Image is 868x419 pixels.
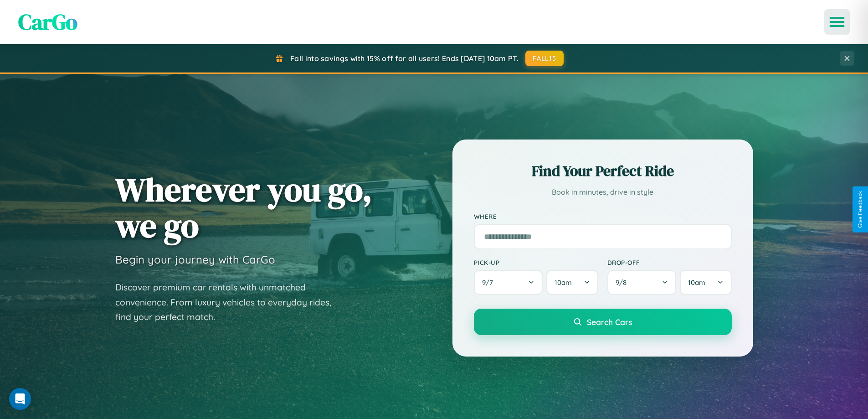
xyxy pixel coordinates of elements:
span: Search Cars [587,317,632,327]
label: Pick-up [474,259,598,266]
span: Fall into savings with 15% off for all users! Ends [DATE] 10am PT. [290,54,519,63]
span: CarGo [18,7,77,37]
span: 10am [688,278,705,287]
span: 9 / 7 [482,278,498,287]
button: 10am [546,270,598,295]
button: 9/8 [607,270,677,295]
label: Drop-off [607,259,732,266]
p: Book in minutes, drive in style [474,186,732,199]
label: Where [474,212,732,220]
p: Discover premium car rentals with unmatched convenience. From luxury vehicles to everyday rides, ... [115,280,343,325]
h2: Find Your Perfect Ride [474,161,732,181]
button: FALL15 [525,51,564,66]
div: Open Intercom Messenger [9,388,31,410]
h1: Wherever you go, we go [115,171,372,243]
div: Give Feedback [857,191,863,228]
button: Search Cars [474,309,732,335]
span: 9 / 8 [616,278,631,287]
h3: Begin your journey with CarGo [115,253,275,266]
button: Open menu [824,9,850,35]
button: 9/7 [474,270,543,295]
span: 10am [555,278,572,287]
button: 10am [680,270,731,295]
